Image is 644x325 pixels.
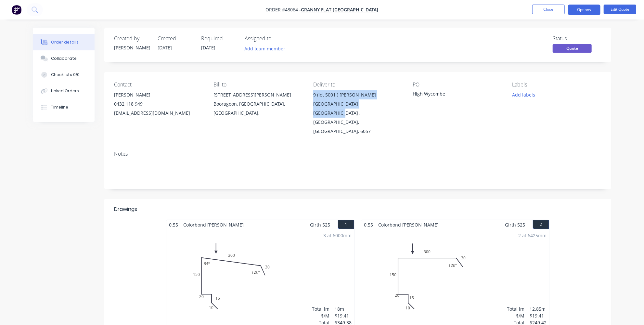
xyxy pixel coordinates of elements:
div: Notes [114,151,601,157]
button: 2 [533,220,549,229]
button: Checklists 0/0 [33,67,95,83]
span: Girth 525 [505,220,525,229]
span: Colorbond [PERSON_NAME] [376,220,441,229]
div: [PERSON_NAME] [114,90,203,99]
div: Linked Orders [51,88,79,94]
button: Add team member [245,44,289,53]
div: $19.41 [335,312,352,319]
div: Drawings [114,205,137,213]
button: 1 [338,220,354,229]
div: Total lm [507,305,524,312]
div: Booragoon, [GEOGRAPHIC_DATA], [GEOGRAPHIC_DATA], [213,99,303,118]
div: Deliver to [313,82,402,88]
div: Order details [51,39,79,45]
button: Timeline [33,99,95,115]
div: $/M [507,312,524,319]
div: $19.41 [530,312,547,319]
div: Checklists 0/0 [51,72,80,78]
button: Add labels [509,90,538,99]
img: Factory [12,5,21,15]
div: High Wycombe [413,90,494,99]
div: [EMAIL_ADDRESS][DOMAIN_NAME] [114,109,203,118]
div: 3 at 6000mm [323,232,352,239]
a: Granny Flat [GEOGRAPHIC_DATA] [301,7,379,13]
div: [PERSON_NAME]0432 118 949[EMAIL_ADDRESS][DOMAIN_NAME] [114,90,203,118]
span: [DATE] [158,45,172,51]
span: Colorbond [PERSON_NAME] [181,220,246,229]
div: [GEOGRAPHIC_DATA] , [GEOGRAPHIC_DATA], [GEOGRAPHIC_DATA], 6057 [313,109,402,136]
div: 9 (lot 5001 ) [PERSON_NAME][GEOGRAPHIC_DATA] [313,90,402,109]
div: Status [553,35,601,42]
div: 2 at 6425mm [518,232,547,239]
span: 0.55 [166,220,181,229]
button: Order details [33,34,95,50]
button: Linked Orders [33,83,95,99]
button: Add team member [241,44,289,53]
div: Timeline [51,104,68,110]
div: Required [201,35,237,42]
span: [DATE] [201,45,215,51]
div: Created by [114,35,150,42]
button: Close [532,5,565,14]
div: PO [413,82,502,88]
div: [PERSON_NAME] [114,44,150,51]
button: Collaborate [33,50,95,67]
div: Bill to [213,82,303,88]
div: 9 (lot 5001 ) [PERSON_NAME][GEOGRAPHIC_DATA][GEOGRAPHIC_DATA] , [GEOGRAPHIC_DATA], [GEOGRAPHIC_DA... [313,90,402,136]
span: Quote [553,44,592,52]
div: Assigned to [245,35,310,42]
div: [STREET_ADDRESS][PERSON_NAME] [213,90,303,99]
div: 0432 118 949 [114,99,203,109]
div: $/M [312,312,329,319]
div: Contact [114,82,203,88]
div: [STREET_ADDRESS][PERSON_NAME]Booragoon, [GEOGRAPHIC_DATA], [GEOGRAPHIC_DATA], [213,90,303,118]
div: 18m [335,305,352,312]
div: Labels [512,82,601,88]
div: Total lm [312,305,329,312]
span: Order #48064 - [266,7,301,13]
div: Collaborate [51,56,77,61]
span: 0.55 [361,220,376,229]
button: Quote [553,44,592,54]
button: Edit Quote [604,5,636,14]
button: Options [568,5,600,15]
div: Created [158,35,193,42]
span: Girth 525 [310,220,330,229]
div: 12.85m [530,305,547,312]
